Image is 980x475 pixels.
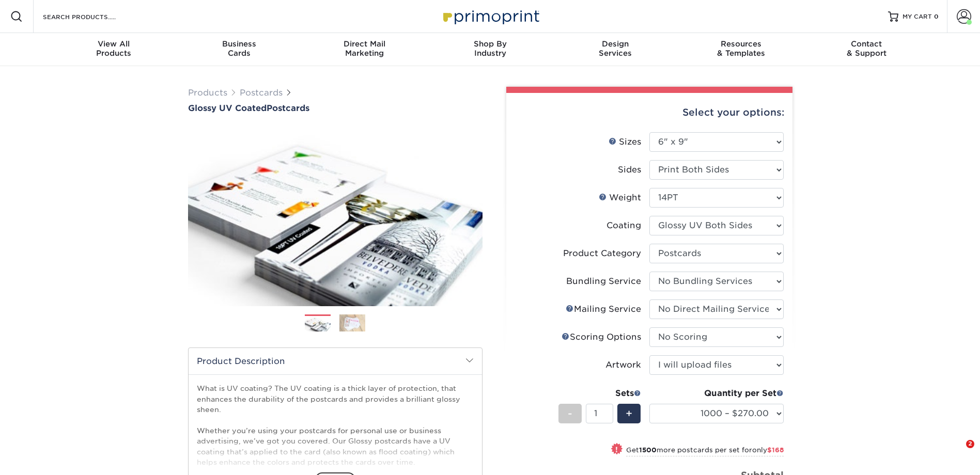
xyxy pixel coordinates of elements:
a: Glossy UV CoatedPostcards [188,103,483,113]
div: & Support [804,39,929,58]
div: Product Category [563,247,641,260]
div: Services [553,39,678,58]
img: Glossy UV Coated 01 [188,114,483,318]
a: Resources& Templates [678,33,804,66]
span: Resources [678,39,804,49]
div: Scoring Options [562,331,641,343]
span: - [568,406,572,421]
span: Business [176,39,302,49]
img: Postcards 01 [305,315,331,333]
span: 2 [966,440,974,448]
h1: Postcards [188,103,483,113]
div: Sides [618,164,641,176]
div: Marketing [302,39,427,58]
a: Products [188,88,227,98]
div: Select your options: [515,93,784,132]
div: Quantity per Set [649,387,784,400]
span: Design [553,39,678,49]
span: Direct Mail [302,39,427,49]
img: Postcards 02 [339,314,365,332]
a: Contact& Support [804,33,929,66]
a: View AllProducts [51,33,177,66]
a: DesignServices [553,33,678,66]
span: Glossy UV Coated [188,103,267,113]
span: Contact [804,39,929,49]
small: Get more postcards per set for [626,446,784,456]
strong: 1500 [639,446,657,454]
span: 0 [934,13,939,20]
div: Industry [427,39,553,58]
div: Bundling Service [566,275,641,288]
div: Products [51,39,177,58]
input: SEARCH PRODUCTS..... [42,10,143,23]
h2: Product Description [189,348,482,374]
img: Primoprint [439,5,542,27]
span: View All [51,39,177,49]
span: only [752,446,784,454]
div: Artwork [605,359,641,371]
div: Weight [599,192,641,204]
div: Cards [176,39,302,58]
a: Shop ByIndustry [427,33,553,66]
div: Sets [558,387,641,400]
iframe: Intercom live chat [945,440,970,465]
div: Coating [606,219,641,232]
span: Shop By [427,39,553,49]
div: & Templates [678,39,804,58]
a: Direct MailMarketing [302,33,427,66]
div: Mailing Service [566,303,641,315]
span: ! [615,444,618,455]
a: Postcards [240,88,283,98]
span: $168 [767,446,784,454]
div: Sizes [609,136,641,148]
a: BusinessCards [176,33,302,66]
span: MY CART [903,12,932,21]
span: + [626,406,632,421]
